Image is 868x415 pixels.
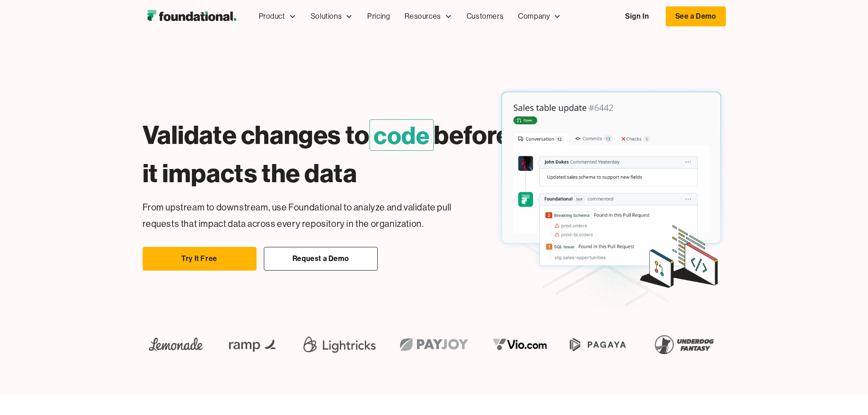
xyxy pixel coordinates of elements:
[360,1,397,31] a: Pricing
[397,1,459,31] div: Resources
[518,10,550,22] div: Company
[487,330,554,359] img: vio logo
[143,7,241,26] a: home
[222,330,285,359] img: Ramp Logo
[252,1,303,31] div: Product
[311,10,342,22] div: Solutions
[459,1,511,31] a: Customers
[143,247,257,271] a: Try It Free
[647,330,720,359] img: Underdog Fantasy Logo
[666,6,726,26] a: See a Demo
[511,1,568,31] div: Company
[616,7,658,26] a: Sign In
[264,247,378,271] a: Request a Demo
[143,200,482,232] p: From upstream to downstream, use Foundational to analyze and validate pull requests that impact d...
[143,116,514,192] h1: Validate changes to before it impacts the data
[303,1,360,31] div: Solutions
[370,119,434,151] span: code
[565,330,632,359] img: Pagaya Logo
[259,10,285,22] div: Product
[300,330,379,359] img: Lightricks Logo
[392,330,476,359] img: Payjoy logo
[143,7,241,26] img: Foundational Logo
[143,330,210,359] img: Lemonade Logo
[405,10,441,22] div: Resources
